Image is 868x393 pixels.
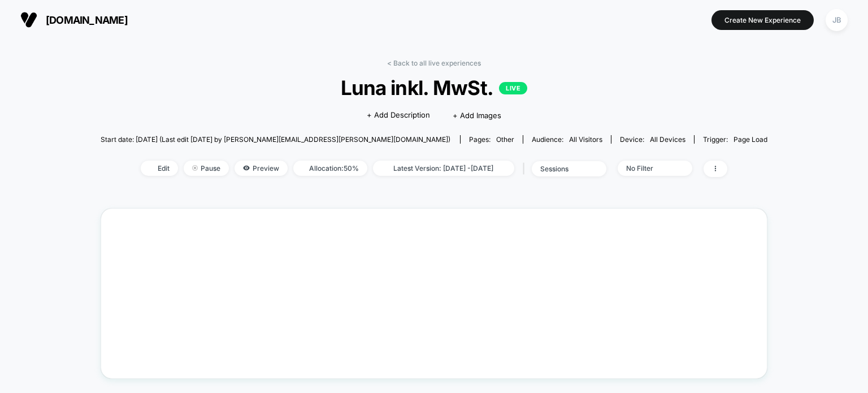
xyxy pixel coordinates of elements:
[826,9,848,31] div: JB
[703,135,767,144] div: Trigger:
[293,161,367,176] span: Allocation: 50%
[373,161,514,176] span: Latest Version: [DATE] - [DATE]
[46,14,128,26] span: [DOMAIN_NAME]
[711,10,814,30] button: Create New Experience
[496,135,514,144] span: other
[184,161,229,176] span: Pause
[141,161,178,176] span: Edit
[569,135,602,144] span: All Visitors
[499,82,527,94] p: LIVE
[532,135,602,144] div: Audience:
[134,76,734,100] span: Luna inkl. MwSt.
[367,110,430,121] span: + Add Description
[611,135,694,144] span: Device:
[20,11,37,28] img: Visually logo
[650,135,685,144] span: all devices
[453,111,501,120] span: + Add Images
[734,135,767,144] span: Page Load
[520,161,532,177] span: |
[822,8,851,32] button: JB
[626,164,671,172] div: No Filter
[17,11,131,29] button: [DOMAIN_NAME]
[387,59,481,67] a: < Back to all live experiences
[235,161,288,176] span: Preview
[469,135,514,144] div: Pages:
[540,165,585,173] div: sessions
[101,135,450,144] span: Start date: [DATE] (Last edit [DATE] by [PERSON_NAME][EMAIL_ADDRESS][PERSON_NAME][DOMAIN_NAME])
[192,165,198,171] img: end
